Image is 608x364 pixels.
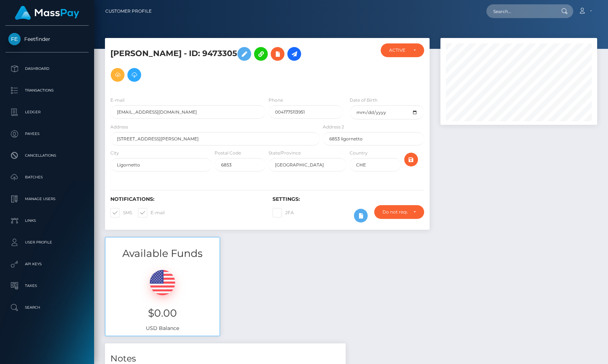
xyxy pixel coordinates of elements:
[5,212,89,230] a: Links
[8,302,86,313] p: Search
[110,196,262,202] h6: Notifications:
[8,150,86,161] p: Cancellations
[105,261,220,336] div: USD Balance
[138,208,165,217] label: E-mail
[5,277,89,295] a: Taxes
[8,33,21,45] img: Feetfinder
[8,194,86,204] p: Manage Users
[287,47,301,61] a: Initiate Payout
[323,124,344,130] label: Address 2
[383,209,408,215] div: Do not require
[5,60,89,78] a: Dashboard
[8,107,86,118] p: Ledger
[8,237,86,248] p: User Profile
[273,196,424,202] h6: Settings:
[215,150,241,156] label: Postal Code
[5,36,89,42] span: Feetfinder
[111,306,214,320] h3: $0.00
[5,147,89,165] a: Cancellations
[273,208,294,217] label: 2FA
[5,103,89,121] a: Ledger
[5,299,89,317] a: Search
[374,205,424,219] button: Do not require
[381,43,424,57] button: ACTIVE
[110,97,124,103] label: E-mail
[110,43,316,85] h5: [PERSON_NAME] - ID: 9473305
[5,255,89,273] a: API Keys
[269,97,283,103] label: Phone
[5,233,89,251] a: User Profile
[8,172,86,183] p: Batches
[5,168,89,186] a: Batches
[486,4,554,18] input: Search...
[389,47,407,53] div: ACTIVE
[8,280,86,291] p: Taxes
[110,150,119,156] label: City
[105,246,220,261] h3: Available Funds
[110,124,128,130] label: Address
[8,128,86,139] p: Payees
[150,270,175,295] img: USD.png
[5,81,89,100] a: Transactions
[5,125,89,143] a: Payees
[350,97,377,103] label: Date of Birth
[8,259,86,270] p: API Keys
[15,6,79,20] img: MassPay Logo
[8,215,86,226] p: Links
[110,208,132,217] label: SMS
[269,150,301,156] label: State/Province
[8,85,86,96] p: Transactions
[350,150,368,156] label: Country
[5,190,89,208] a: Manage Users
[8,63,86,74] p: Dashboard
[105,4,152,19] a: Customer Profile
